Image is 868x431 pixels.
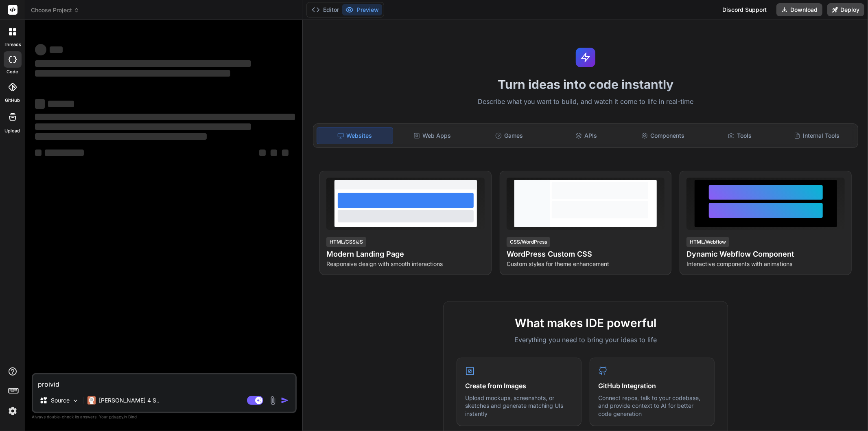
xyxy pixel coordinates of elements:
div: Websites [317,127,393,144]
button: Preview [342,4,382,15]
p: Custom styles for theme enhancement [507,260,665,268]
div: CSS/WordPress [507,237,550,247]
span: ‌ [45,150,84,156]
div: Discord Support [717,3,772,16]
div: Web Apps [395,127,470,144]
p: Describe what you want to build, and watch it come to life in real-time [308,97,863,107]
img: Claude 4 Sonnet [87,396,96,405]
h4: Modern Landing Page [326,248,485,260]
span: ‌ [259,150,266,156]
span: ‌ [35,133,207,140]
label: code [7,68,18,75]
h4: GitHub Integration [598,381,706,391]
div: Tools [702,127,778,144]
label: GitHub [5,97,20,104]
div: Internal Tools [779,127,855,144]
span: ‌ [35,114,295,120]
label: Upload [5,128,20,134]
p: Connect repos, talk to your codebase, and provide context to AI for better code generation [598,394,706,418]
span: ‌ [271,150,277,156]
span: ‌ [35,44,46,55]
div: Games [472,127,547,144]
button: Editor [308,4,342,15]
div: HTML/CSS/JS [326,237,366,247]
p: [PERSON_NAME] 4 S.. [99,396,160,405]
div: APIs [549,127,624,144]
h2: What makes IDE powerful [457,314,715,332]
p: Source [51,396,70,405]
span: ‌ [35,123,251,130]
span: ‌ [35,150,42,156]
h1: Turn ideas into code instantly [308,77,863,92]
span: ‌ [35,70,230,77]
span: ‌ [35,60,251,67]
span: ‌ [282,150,289,156]
span: ‌ [50,46,63,53]
img: Pick Models [72,397,79,404]
label: threads [4,41,21,48]
img: icon [281,396,289,405]
p: Responsive design with smooth interactions [326,260,485,268]
img: attachment [268,396,278,405]
p: Upload mockups, screenshots, or sketches and generate matching UIs instantly [465,394,573,418]
div: HTML/Webflow [687,237,729,247]
p: Always double-check its answers. Your in Bind [32,413,297,421]
div: Components [625,127,701,144]
span: Choose Project [31,6,79,14]
span: privacy [109,414,124,419]
h4: Dynamic Webflow Component [687,248,845,260]
p: Everything you need to bring your ideas to life [457,335,715,345]
span: ‌ [35,99,45,109]
h4: Create from Images [465,381,573,391]
button: Deploy [827,3,864,16]
button: Download [776,3,822,16]
p: Interactive components with animations [687,260,845,268]
img: settings [6,404,20,418]
h4: WordPress Custom CSS [507,248,665,260]
textarea: proivid [33,374,295,389]
span: ‌ [48,101,74,107]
